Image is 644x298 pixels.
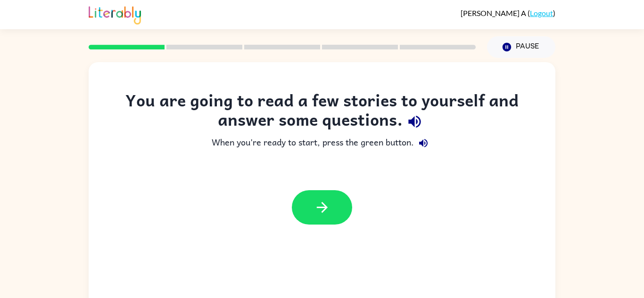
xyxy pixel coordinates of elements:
[461,8,528,17] span: [PERSON_NAME] A
[487,36,555,58] button: Pause
[89,4,141,24] img: Literably
[107,90,537,134] div: You are going to read a few stories to yourself and answer some questions.
[530,8,553,17] a: Logout
[461,8,555,17] div: ( )
[107,134,537,153] div: When you're ready to start, press the green button.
